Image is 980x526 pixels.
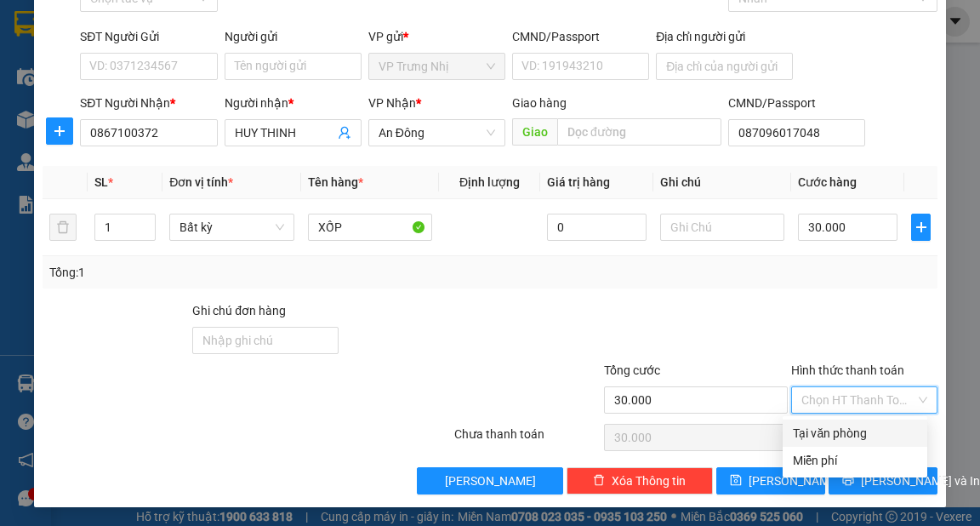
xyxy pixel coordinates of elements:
[656,53,793,80] input: Địa chỉ của người gửi
[179,214,284,240] span: Bất kỳ
[716,467,825,495] button: save[PERSON_NAME]
[308,175,363,189] span: Tên hàng
[145,14,265,55] div: 93 NTB Q1
[145,55,265,76] div: LONG
[14,16,41,34] span: Gửi:
[143,114,157,132] span: C :
[656,27,793,46] div: Địa chỉ người gửi
[829,467,937,495] button: printer[PERSON_NAME] và In
[798,175,857,189] span: Cước hàng
[225,27,362,46] div: Người gửi
[793,451,917,470] div: Miễn phí
[417,467,563,495] button: [PERSON_NAME]
[445,472,536,490] span: [PERSON_NAME]
[14,76,134,100] div: 0397045711
[192,327,339,354] input: Ghi chú đơn hàng
[911,214,930,241] button: plus
[94,175,108,189] span: SL
[49,214,77,241] button: delete
[80,94,217,112] div: SĐT Người Nhận
[512,96,567,110] span: Giao hàng
[912,220,929,234] span: plus
[46,117,73,145] button: plus
[453,425,602,455] div: Chưa thanh toán
[379,120,495,146] span: An Đông
[368,96,416,110] span: VP Nhận
[14,14,134,55] div: VP Trưng Nhị
[604,363,660,377] span: Tổng cước
[169,175,233,189] span: Đơn vị tính
[49,263,379,282] div: Tổng: 1
[80,27,217,46] div: SĐT Người Gửi
[557,118,721,146] input: Dọc đường
[861,472,980,490] span: [PERSON_NAME] và In
[793,424,917,443] div: Tại văn phòng
[368,27,505,46] div: VP gửi
[653,166,792,199] th: Ghi chú
[192,304,286,317] label: Ghi chú đơn hàng
[660,214,785,241] input: Ghi Chú
[730,474,742,488] span: save
[547,175,610,189] span: Giá trị hàng
[145,76,265,100] div: 0907662095
[379,54,495,79] span: VP Trưng Nhị
[749,472,840,490] span: [PERSON_NAME]
[143,110,266,134] div: 30.000
[512,27,649,46] div: CMND/Passport
[14,55,134,76] div: NHƯ
[547,214,647,241] input: 0
[459,175,520,189] span: Định lượng
[791,363,904,377] label: Hình thức thanh toán
[842,474,854,488] span: printer
[567,467,713,495] button: deleteXóa Thông tin
[145,16,186,34] span: Nhận:
[593,474,605,488] span: delete
[728,94,865,112] div: CMND/Passport
[338,126,351,140] span: user-add
[225,94,362,112] div: Người nhận
[308,214,433,241] input: VD: Bàn, Ghế
[512,118,557,146] span: Giao
[612,472,686,490] span: Xóa Thông tin
[47,124,72,138] span: plus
